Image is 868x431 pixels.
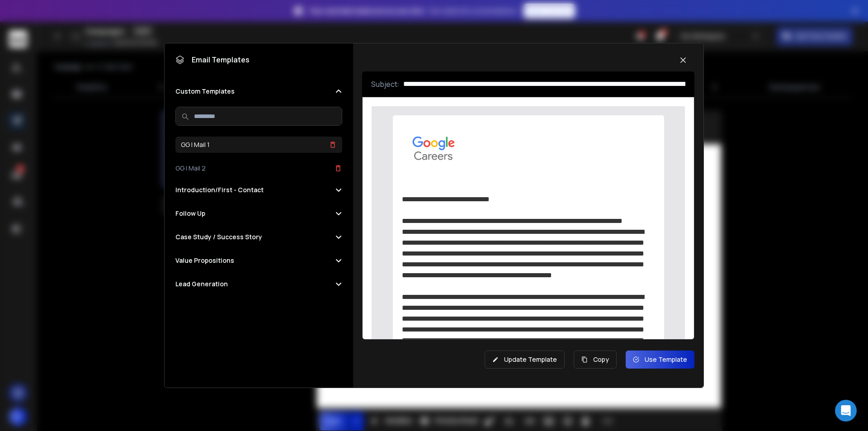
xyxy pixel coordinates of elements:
h2: Custom Templates [175,87,235,96]
button: Use Template [626,350,694,369]
button: Follow Up [175,209,342,218]
h1: Email Templates [175,54,250,65]
button: Custom Templates [175,87,342,96]
div: Open Intercom Messenger [835,400,857,422]
button: Introduction/First - Contact [175,185,342,194]
p: Subject: [371,79,400,90]
button: Case Study / Success Story [175,232,342,242]
button: Update Template [485,350,565,369]
button: Value Propositions [175,256,342,265]
h3: GG | Mail 2 [175,164,206,173]
button: Copy [574,350,617,369]
button: Lead Generation [175,279,342,289]
h3: GG | Mail 1 [181,140,210,149]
